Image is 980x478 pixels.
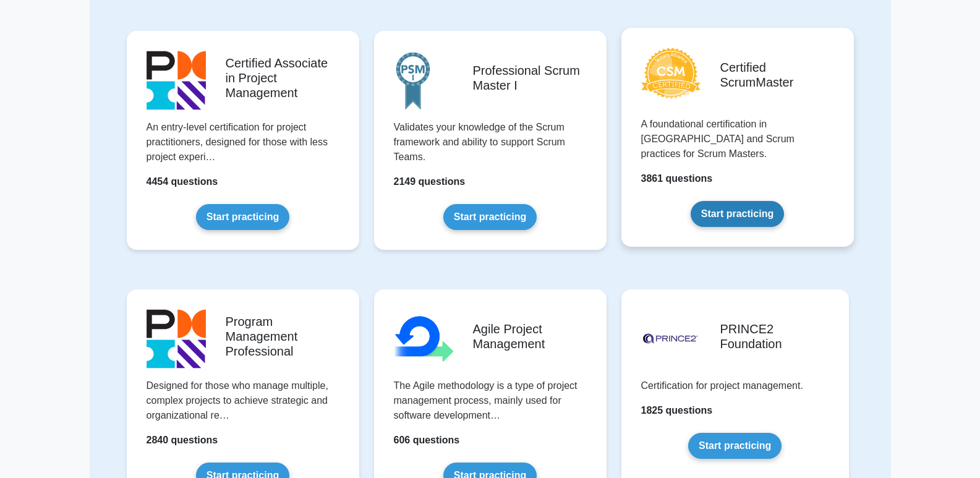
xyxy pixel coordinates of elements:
a: Start practicing [691,201,784,227]
a: Start practicing [196,204,289,230]
a: Start practicing [443,204,537,230]
a: Start practicing [688,433,782,459]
